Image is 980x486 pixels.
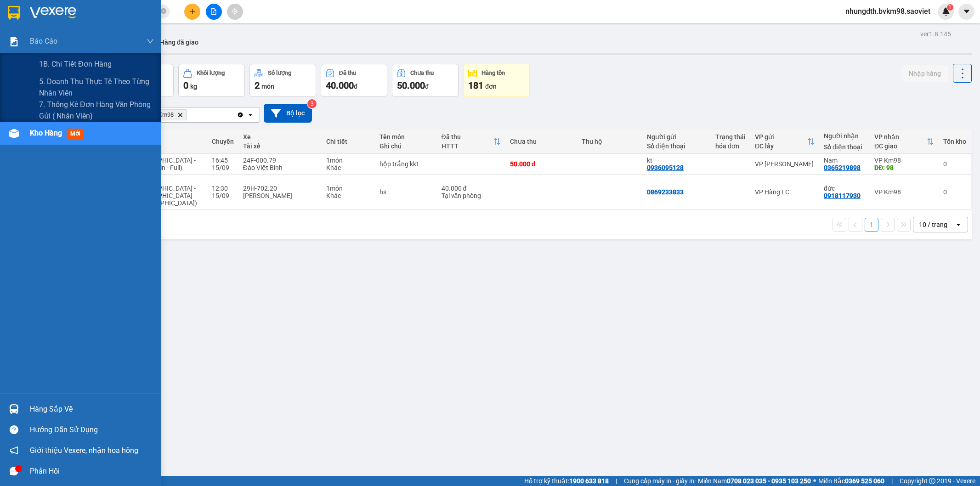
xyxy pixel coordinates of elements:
[647,188,684,196] div: 0869233833
[727,477,811,485] strong: 0708 023 035 - 0935 103 250
[824,132,865,140] div: Người nhận
[442,185,501,192] div: 40.000 đ
[237,111,244,119] svg: Clear all
[130,177,197,207] span: Sapa - [GEOGRAPHIC_DATA] - [GEOGRAPHIC_DATA] ([GEOGRAPHIC_DATA])
[268,70,291,76] div: Số lượng
[212,138,234,145] div: Chuyến
[190,83,197,90] span: kg
[8,6,20,20] img: logo-vxr
[380,133,432,141] div: Tên món
[178,64,245,97] button: Khối lượng0kg
[247,111,254,119] svg: open
[647,164,684,171] div: 0936095128
[818,476,884,486] span: Miền Bắc
[647,157,706,164] div: kt
[30,129,62,137] span: Kho hàng
[874,133,927,141] div: VP nhận
[824,157,865,164] div: Nam
[9,404,19,414] img: warehouse-icon
[212,164,234,171] div: 15/09
[943,160,966,168] div: 0
[161,8,166,14] span: close-circle
[232,8,238,15] span: aim
[958,4,974,20] button: caret-down
[243,157,317,164] div: 24F-000.79
[442,142,493,150] div: HTTT
[130,138,202,145] div: Tuyến
[468,80,483,91] span: 181
[243,142,317,150] div: Tài xế
[380,142,432,150] div: Ghi chú
[750,130,819,154] th: Toggle SortBy
[874,164,934,171] div: DĐ: 98
[715,142,746,150] div: hóa đơn
[845,477,884,485] strong: 0369 525 060
[442,192,501,199] div: Tại văn phòng
[212,192,234,199] div: 15/09
[10,467,18,475] span: message
[624,476,696,486] span: Cung cấp máy in - giấy in:
[755,142,807,150] div: ĐC lấy
[261,83,274,90] span: món
[442,133,493,141] div: Đã thu
[874,142,927,150] div: ĐC giao
[177,112,183,118] svg: Delete
[943,188,966,196] div: 0
[326,80,354,91] span: 40.000
[715,133,746,141] div: Trạng thái
[755,133,807,141] div: VP gửi
[189,8,196,15] span: plus
[755,160,815,168] div: VP [PERSON_NAME]
[189,110,190,119] input: Selected VP Km98.
[326,157,370,164] div: 1 món
[955,221,962,228] svg: open
[943,138,966,145] div: Tồn kho
[919,220,947,229] div: 10 / trang
[264,104,312,123] button: Bộ lọc
[210,8,217,15] span: file-add
[485,83,497,90] span: đơn
[212,185,234,192] div: 12:30
[326,138,370,145] div: Chi tiết
[150,111,174,119] span: VP Km98
[947,4,953,11] sup: 1
[380,160,432,168] div: hộp trắng kkt
[9,37,19,46] img: solution-icon
[929,478,935,484] span: copyright
[197,70,225,76] div: Khối lượng
[824,185,865,192] div: đức
[10,446,18,455] span: notification
[524,476,609,486] span: Hỗ trợ kỹ thuật:
[510,138,572,145] div: Chưa thu
[891,476,893,486] span: |
[255,80,260,91] span: 2
[582,138,638,145] div: Thu hộ
[397,80,425,91] span: 50.000
[30,35,57,47] span: Báo cáo
[813,479,816,483] span: ⚪️
[30,402,154,416] div: Hàng sắp về
[39,58,112,70] span: 1B. Chi tiết đơn hàng
[647,133,706,141] div: Người gửi
[321,64,387,97] button: Đã thu40.000đ
[227,4,243,20] button: aim
[339,70,356,76] div: Đã thu
[30,423,154,437] div: Hướng dẫn sử dụng
[392,64,459,97] button: Chưa thu50.000đ
[212,157,234,164] div: 16:45
[130,157,196,171] span: [GEOGRAPHIC_DATA] - Sapa (Cabin - Full)
[184,4,200,20] button: plus
[354,83,357,90] span: đ
[838,6,938,17] span: nhungdth.bvkm98.saoviet
[380,188,432,196] div: hs
[463,64,530,97] button: Hàng tồn181đơn
[153,31,206,53] button: Hàng đã giao
[874,157,934,164] div: VP Km98
[326,185,370,192] div: 1 món
[206,4,222,20] button: file-add
[647,142,706,150] div: Số điện thoại
[920,29,951,39] div: ver 1.8.145
[9,129,19,138] img: warehouse-icon
[901,65,948,82] button: Nhập hàng
[824,192,861,199] div: 0918117930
